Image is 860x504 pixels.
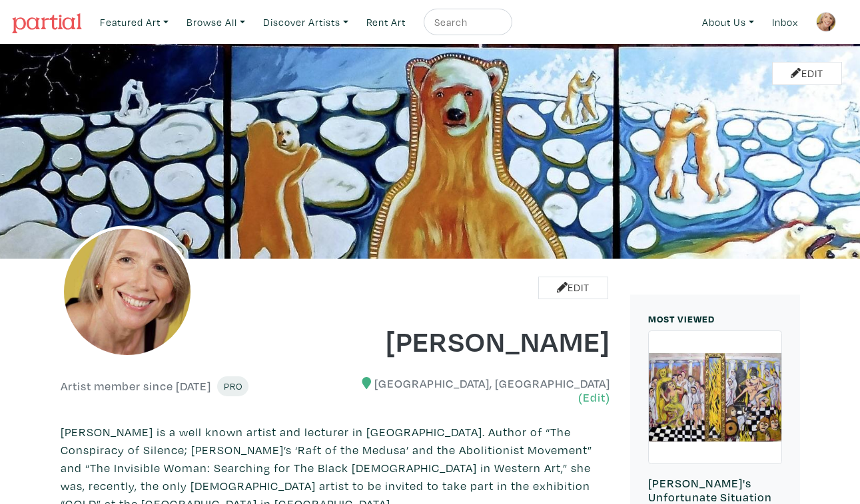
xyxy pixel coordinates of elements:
[61,225,194,358] img: phpThumb.php
[538,277,608,300] a: Edit
[648,313,715,325] small: MOST VIEWED
[696,9,760,36] a: About Us
[61,379,211,394] h6: Artist member since [DATE]
[772,62,842,85] a: Edit
[223,380,242,392] span: Pro
[578,390,610,404] a: (Edit)
[94,9,175,36] a: Featured Art
[360,9,412,36] a: Rent Art
[766,9,804,36] a: Inbox
[345,322,610,358] h1: [PERSON_NAME]
[816,12,836,32] img: phpThumb.php
[181,9,251,36] a: Browse All
[257,9,354,36] a: Discover Artists
[345,376,610,405] h6: [GEOGRAPHIC_DATA], [GEOGRAPHIC_DATA]
[433,14,500,31] input: Search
